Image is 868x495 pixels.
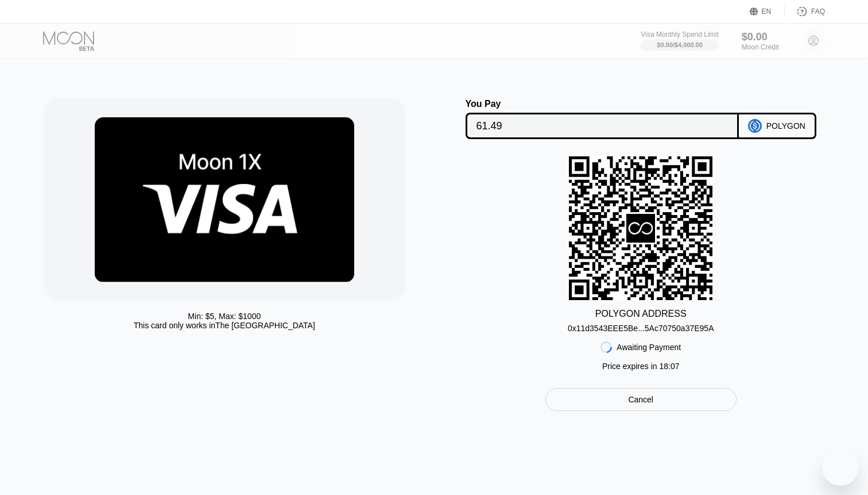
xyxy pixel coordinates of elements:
[545,388,737,411] div: Cancel
[785,6,825,17] div: FAQ
[750,6,785,17] div: EN
[657,41,703,48] div: $0.00 / $4,000.00
[766,121,805,131] div: POLYGON
[134,321,315,330] div: This card only works in The [GEOGRAPHIC_DATA]
[641,30,718,51] div: Visa Monthly Spend Limit$0.00/$4,000.00
[762,7,772,16] div: EN
[811,7,825,16] div: FAQ
[188,312,261,321] div: Min: $ 5 , Max: $ 1000
[822,449,859,486] iframe: Button to launch messaging window
[628,394,653,405] div: Cancel
[568,324,714,333] div: 0x11d3543EEE5Be...5Ac70750a37E95A
[659,362,679,371] span: 18 : 07
[602,362,680,371] div: Price expires in
[595,309,687,319] div: POLYGON ADDRESS
[617,343,681,352] div: Awaiting Payment
[641,30,718,39] div: Visa Monthly Spend Limit
[445,99,836,139] div: You PayPOLYGON
[466,99,739,109] div: You Pay
[568,319,714,333] div: 0x11d3543EEE5Be...5Ac70750a37E95A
